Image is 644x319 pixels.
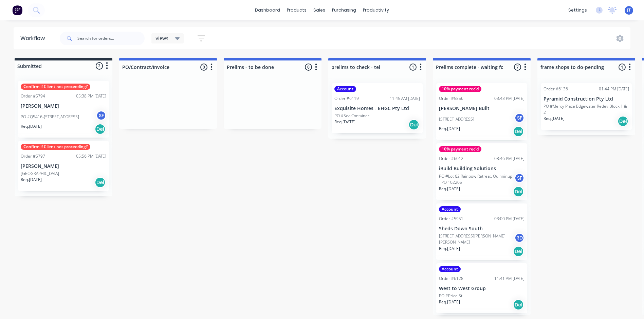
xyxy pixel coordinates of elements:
[618,116,628,127] div: Del
[544,116,565,122] p: Req. [DATE]
[21,84,90,90] div: Confirm if Client not proceeding?
[408,119,419,130] div: Del
[21,123,42,129] p: Req. [DATE]
[494,156,525,162] div: 08:46 PM [DATE]
[18,141,109,191] div: Confirm if Client not proceeding?Order #579705:56 PM [DATE][PERSON_NAME][GEOGRAPHIC_DATA]Req.[DAT...
[544,96,629,102] p: Pyramid Construction Pty Ltd
[21,103,106,109] p: [PERSON_NAME]
[21,177,42,183] p: Req. [DATE]
[360,5,392,15] div: productivity
[514,173,525,183] div: SF
[494,95,525,102] div: 03:43 PM [DATE]
[439,266,461,272] div: Account
[334,119,355,125] p: Req. [DATE]
[334,95,359,102] div: Order #6119
[18,81,109,138] div: Confirm if Client not proceeding?Order #579405:38 PM [DATE][PERSON_NAME]PO #Q5416-[STREET_ADDRESS...
[12,5,22,15] img: Factory
[310,5,329,15] div: sales
[436,263,527,313] div: AccountOrder #612811:41 AM [DATE]West to West GroupPO #Price StReq.[DATE]Del
[494,216,525,222] div: 03:00 PM [DATE]
[513,299,524,310] div: Del
[439,146,481,152] div: 10% payment rec'd
[436,143,527,200] div: 10% payment rec'dOrder #601208:46 PM [DATE]iBuild Building SolutionsPO #Lot 62 Rainbow Retreat, Q...
[95,177,106,188] div: Del
[439,116,474,122] p: [STREET_ADDRESS]
[514,113,525,123] div: SF
[334,86,356,92] div: Account
[439,293,462,299] p: PO #Price St
[439,216,463,222] div: Order #5951
[439,299,460,305] p: Req. [DATE]
[439,276,463,282] div: Order #6128
[439,95,463,102] div: Order #5856
[76,153,106,159] div: 05:56 PM [DATE]
[21,114,79,120] p: PO #Q5416-[STREET_ADDRESS]
[494,276,525,282] div: 11:41 AM [DATE]
[436,83,527,140] div: 10% payment rec'dOrder #585603:43 PM [DATE][PERSON_NAME] Built[STREET_ADDRESS]SFReq.[DATE]Del
[155,35,168,42] span: Views
[252,5,283,15] a: dashboard
[439,173,514,185] p: PO #Lot 62 Rainbow Retreat, Quinninup - PO 102205
[513,186,524,197] div: Del
[565,5,590,15] div: settings
[21,171,59,177] p: [GEOGRAPHIC_DATA]
[96,110,106,121] div: SF
[439,156,463,162] div: Order #6012
[21,93,45,99] div: Order #5794
[627,7,631,13] span: JT
[95,124,106,135] div: Del
[513,246,524,257] div: Del
[436,203,527,260] div: AccountOrder #595103:00 PM [DATE]Sheds Down South[STREET_ADDRESS][PERSON_NAME][PERSON_NAME]RDReq....
[599,86,629,92] div: 01:44 PM [DATE]
[439,106,525,111] p: [PERSON_NAME] Built
[21,153,45,159] div: Order #5797
[439,233,514,245] p: [STREET_ADDRESS][PERSON_NAME][PERSON_NAME]
[544,103,629,116] p: PO #Mercy Place Edgewater Redev Block 1 & 2
[513,126,524,137] div: Del
[439,126,460,132] p: Req. [DATE]
[334,113,369,119] p: PO #Sea Container
[21,144,90,150] div: Confirm if Client not proceeding?
[439,226,525,232] p: Sheds Down South
[329,5,360,15] div: purchasing
[541,83,632,130] div: Order #613601:44 PM [DATE]Pyramid Construction Pty LtdPO #Mercy Place Edgewater Redev Block 1 & 2...
[514,233,525,243] div: RD
[20,34,48,42] div: Workflow
[390,95,420,102] div: 11:45 AM [DATE]
[332,83,423,133] div: AccountOrder #611911:45 AM [DATE]Exquisite Homes - EHGC Pty LtdPO #Sea ContainerReq.[DATE]Del
[439,166,525,172] p: iBuild Building Solutions
[283,5,310,15] div: products
[77,32,145,45] input: Search for orders...
[439,286,525,291] p: West to West Group
[439,186,460,192] p: Req. [DATE]
[76,93,106,99] div: 05:38 PM [DATE]
[544,86,568,92] div: Order #6136
[334,106,420,111] p: Exquisite Homes - EHGC Pty Ltd
[439,86,481,92] div: 10% payment rec'd
[439,246,460,252] p: Req. [DATE]
[439,206,461,212] div: Account
[21,163,106,169] p: [PERSON_NAME]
